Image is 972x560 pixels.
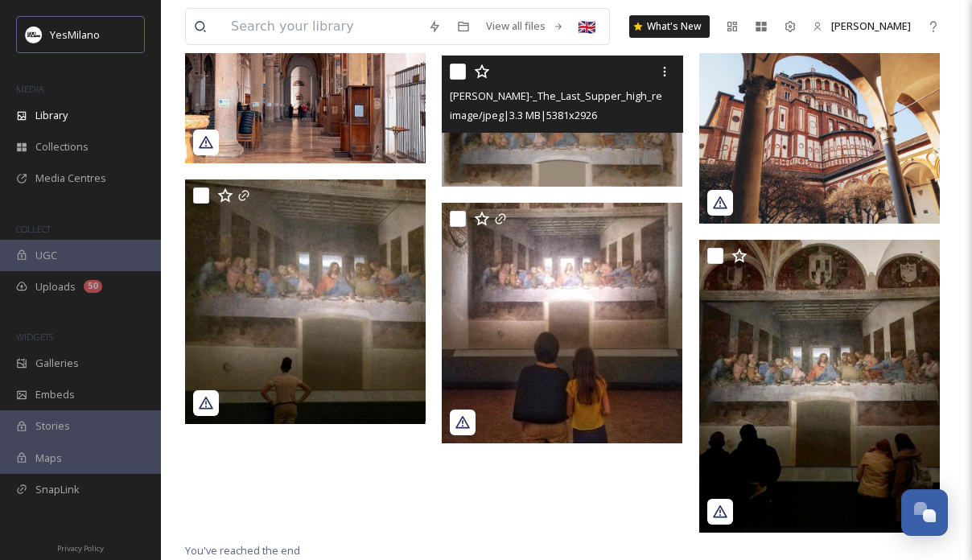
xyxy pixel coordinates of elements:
span: Maps [35,451,62,466]
span: Collections [35,139,89,154]
span: YesMilano [50,27,100,42]
a: View all files [478,10,572,42]
img: giorgiocoen-20200519-121052.jpg [185,179,430,424]
img: stefaniaboleso-20200716-121910.jpg [442,203,682,443]
a: What's New [629,15,710,38]
span: SnapLink [35,482,80,497]
img: where.go-20200716-121910.jpg [699,240,944,533]
span: Library [35,108,68,123]
span: Stories [35,418,70,434]
img: Logo%20YesMilano%40150x.png [26,27,42,43]
input: Search your library [223,9,420,44]
span: [PERSON_NAME]-_The_Last_Supper_high_res.jpg [450,88,685,103]
span: Privacy Policy [57,543,104,554]
a: Privacy Policy [57,537,104,557]
span: Embeds [35,387,75,402]
span: UGC [35,248,57,263]
span: Media Centres [35,171,106,186]
span: [PERSON_NAME] [831,19,911,33]
span: You've reached the end [185,543,300,558]
span: MEDIA [16,83,44,95]
span: Galleries [35,356,79,371]
span: Uploads [35,279,76,294]
span: COLLECT [16,223,51,235]
img: lalumacaviaggiatrice-20200716-121910.jpg [699,28,944,224]
a: [PERSON_NAME] [805,10,919,42]
span: WIDGETS [16,331,53,343]
div: 50 [84,280,102,293]
button: Open Chat [901,489,948,536]
span: image/jpeg | 3.3 MB | 5381 x 2926 [450,108,597,122]
div: 🇬🇧 [572,12,601,41]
